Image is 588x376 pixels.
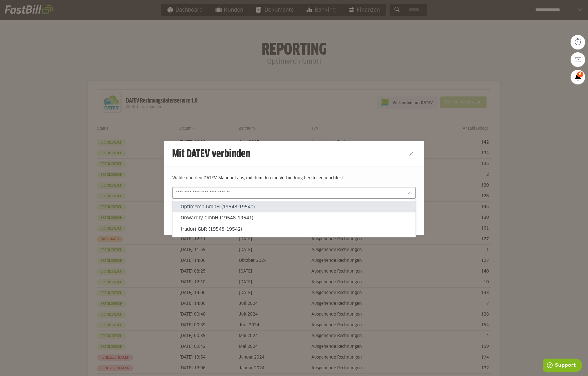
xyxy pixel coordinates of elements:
[173,201,415,212] sl-option: Optimerch GmbH (19548-19540)
[571,70,585,84] a: 6
[543,359,582,373] iframe: Öffnet ein Widget, in dem Sie weitere Informationen finden
[172,175,416,181] p: Wähle nun den DATEV-Mandant aus, mit dem du eine Verbindung herstellen möchtest
[173,224,415,235] sl-option: tradori GbR (19548-19542)
[173,212,415,223] sl-option: Onwardly GmbH (19548-19541)
[577,71,583,77] span: 6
